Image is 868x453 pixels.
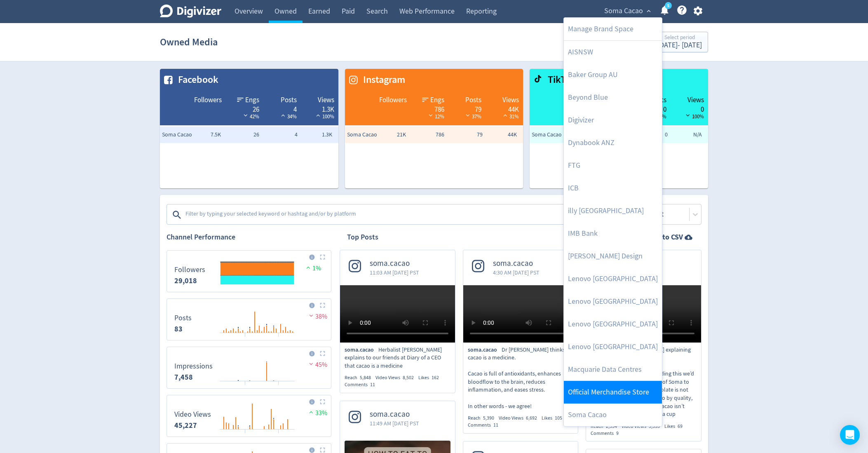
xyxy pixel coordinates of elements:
[564,336,662,358] a: Lenovo [GEOGRAPHIC_DATA]
[564,18,662,40] a: Manage Brand Space
[564,131,662,154] a: Dynabook ANZ
[564,245,662,268] a: [PERSON_NAME] Design
[564,200,662,222] a: illy [GEOGRAPHIC_DATA]
[564,41,662,63] a: AISNSW
[564,404,662,426] a: Soma Cacao
[564,86,662,109] a: Beyond Blue
[564,268,662,290] a: Lenovo [GEOGRAPHIC_DATA]
[564,177,662,200] a: ICB
[564,358,662,381] a: Macquarie Data Centres
[564,313,662,336] a: Lenovo [GEOGRAPHIC_DATA]
[564,222,662,245] a: IMB Bank
[564,381,662,404] a: Official Merchandise Store
[564,109,662,131] a: Digivizer
[840,425,860,445] div: Open Intercom Messenger
[564,290,662,313] a: Lenovo [GEOGRAPHIC_DATA]
[564,154,662,177] a: FTG
[564,63,662,86] a: Baker Group AU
